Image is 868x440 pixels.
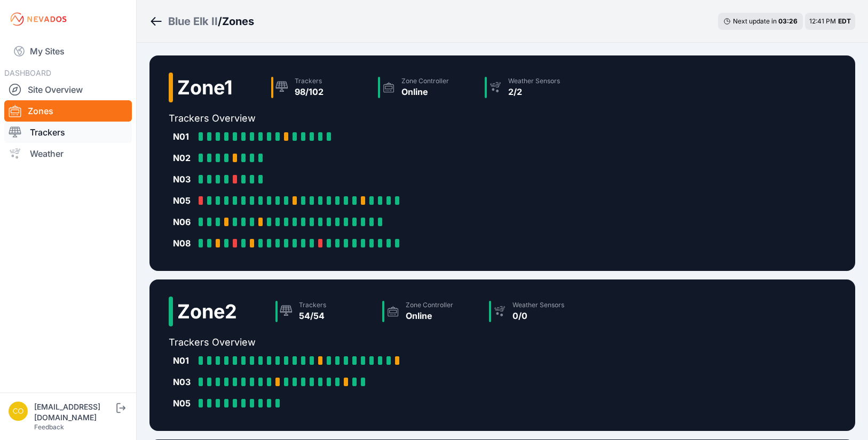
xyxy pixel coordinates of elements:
div: N06 [173,215,194,228]
div: Trackers [295,77,323,85]
span: DASHBOARD [4,68,51,77]
div: N01 [173,130,194,143]
h3: Zones [222,14,254,29]
span: / [218,14,222,29]
a: Site Overview [4,79,132,100]
h2: Zone 2 [177,301,237,322]
a: Trackers54/54 [271,297,378,326]
div: Zone Controller [401,77,449,85]
div: N02 [173,151,194,164]
a: Trackers98/102 [267,73,374,102]
img: Nevados [9,11,68,28]
div: Weather Sensors [508,77,560,85]
div: Online [406,309,453,322]
span: Next update in [733,17,777,25]
a: Feedback [34,423,64,431]
div: Zone Controller [406,301,453,309]
div: 98/102 [295,85,323,98]
span: 12:41 PM [809,17,836,25]
div: Weather Sensors [512,301,564,309]
span: EDT [838,17,851,25]
a: Weather [4,143,132,164]
img: controlroomoperator@invenergy.com [9,402,28,421]
div: Trackers [299,301,326,309]
a: Trackers [4,122,132,143]
div: N03 [173,173,194,186]
nav: Breadcrumb [149,7,254,35]
div: N03 [173,375,194,388]
h2: Trackers Overview [169,335,591,350]
div: N05 [173,194,194,207]
h2: Trackers Overview [169,111,587,126]
a: My Sites [4,38,132,64]
a: Zones [4,100,132,122]
a: Blue Elk II [168,14,218,29]
div: 2/2 [508,85,560,98]
div: 54/54 [299,309,326,322]
div: [EMAIL_ADDRESS][DOMAIN_NAME] [34,402,114,423]
div: Online [401,85,449,98]
div: N08 [173,237,194,250]
h2: Zone 1 [177,77,233,98]
a: Weather Sensors2/2 [480,73,587,102]
a: Weather Sensors0/0 [485,297,591,326]
div: N01 [173,354,194,367]
div: 03 : 26 [778,17,798,26]
div: 0/0 [512,309,564,322]
div: N05 [173,397,194,410]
